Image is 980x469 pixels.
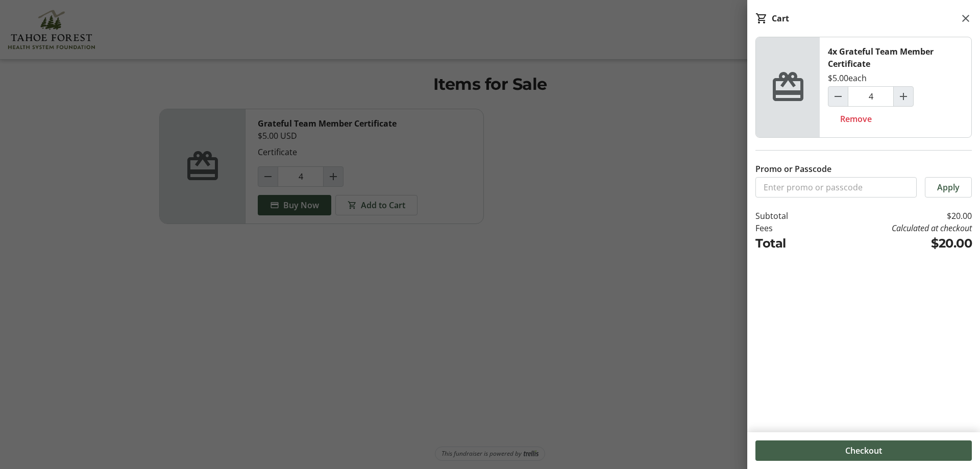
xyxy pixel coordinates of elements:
[828,87,848,106] button: Decrement by one
[894,87,913,106] button: Increment by one
[772,12,789,24] div: Cart
[818,210,972,222] td: $20.00
[937,181,960,193] span: Apply
[828,72,867,84] div: $5.00 each
[755,222,818,234] td: Fees
[828,45,963,70] div: 4x Grateful Team Member Certificate
[925,177,972,198] button: Apply
[755,177,917,198] input: Enter promo or passcode
[755,210,818,222] td: Subtotal
[755,163,831,175] label: Promo or Passcode
[818,222,972,234] td: Calculated at checkout
[848,86,894,107] input: Grateful Team Member Certificate Quantity
[755,234,818,253] td: Total
[840,113,872,125] span: Remove
[845,445,882,457] span: Checkout
[828,109,884,129] button: Remove
[818,234,972,253] td: $20.00
[755,440,972,461] button: Checkout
